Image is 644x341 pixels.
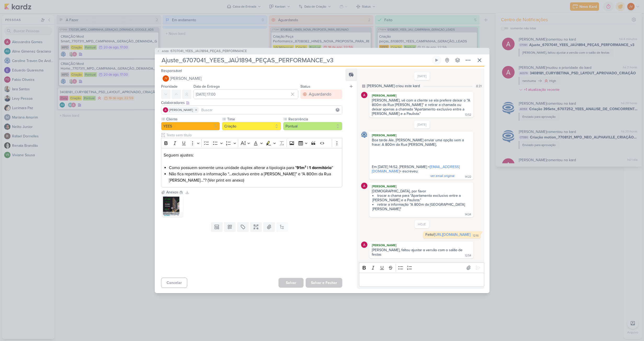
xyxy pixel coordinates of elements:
label: Status [300,84,310,89]
img: Alessandra Gomes [361,183,367,189]
label: Cliente [166,116,220,122]
img: Alessandra Gomes [361,242,367,248]
div: [DEMOGRAPHIC_DATA], por favor [372,189,471,193]
div: 13:52 [465,113,471,117]
span: '' [297,165,333,170]
div: Ligar relógio [435,58,439,62]
a: [URL][DOMAIN_NAME] [434,232,470,237]
div: 8:21 [476,84,482,88]
div: 12:54 [465,254,471,258]
span: [PERSON_NAME] [169,108,193,112]
div: Feito! [425,232,470,237]
li: Como possuem somente uma unidade duplex alterar a tipologia para " [169,165,339,171]
div: Aguardando [309,91,331,97]
span: [PERSON_NAME] [170,75,202,82]
div: Editor toolbar [161,138,343,148]
p: JV [164,77,167,80]
img: Alessandra Gomes [163,107,168,113]
button: AG88 6707041_YEES_JAÚ1894_PEÇAS_PERFORMANCE [157,49,247,54]
button: Aguardando [300,90,342,99]
button: Cancelar [161,278,187,288]
label: Responsável [161,69,182,73]
strong: 91m² | 1 dormitório [297,165,332,170]
div: Anexos (1) [166,189,183,195]
li: retirar a informação "A 800m da [GEOGRAPHIC_DATA][PERSON_NAME]" [372,202,471,211]
div: Editor editing area: main [161,148,343,188]
label: Data de Entrega [193,84,220,89]
div: [PERSON_NAME] [371,243,472,248]
input: Kard Sem Título [160,55,431,65]
div: 12:16 [473,234,478,238]
span: ver email original [430,174,454,178]
div: 14:22 [465,175,471,179]
div: 14:34 [465,213,471,217]
input: Buscar [200,107,341,113]
img: xEvi0HeqJc3ZyIDocU8hn5jC92J3ktPQjdY9muna.png [162,196,183,217]
div: Colaboradores [161,100,343,105]
div: Editor editing area: main [359,273,484,287]
span: Boa tarde Ale, [PERSON_NAME] enviar uma opção sem a frase: A 800m da Rua [PERSON_NAME], Em [DATE]... [372,138,465,178]
img: Caroline Traven De Andrade [361,132,367,138]
span: Não fica repetitivo a informação “…exclusivo entre a [PERSON_NAME]” e “A 800m da Rua [PERSON_NAME... [169,171,331,183]
div: Joney Viana [163,75,169,82]
label: Prioridade [161,84,178,89]
a: [EMAIL_ADDRESS][DOMAIN_NAME] [372,165,460,174]
div: Editor toolbar [359,262,484,273]
span: 6707041_YEES_JAÚ1894_PEÇAS_PERFORMANCE [170,49,247,54]
button: Criação [222,122,281,130]
img: Alessandra Gomes [361,92,367,98]
div: [PERSON_NAME] [371,93,472,98]
button: JV [PERSON_NAME] [161,74,343,83]
input: Texto sem título [165,132,343,138]
li: trocar a chama para "Apartamento exclusivo entre a [PERSON_NAME] e a Paulista." [372,193,471,202]
div: [PERSON_NAME], faltou ajustar a versão com o salão de festas [372,248,464,257]
div: [PERSON_NAME], vê com a cliente se ela prefere deixar o "A 800m da Rua [PERSON_NAME]" e retirar a... [372,98,471,116]
input: Select a date [193,90,299,99]
label: Time [227,116,281,122]
button: Pontual [283,122,342,130]
button: YEES [161,122,220,130]
div: image (12).png [162,212,183,217]
p: Seguem ajustes: [164,152,339,165]
span: AG88 [161,49,169,53]
div: [PERSON_NAME] [371,184,472,189]
div: [PERSON_NAME] criou este kard [367,83,420,89]
div: [PERSON_NAME] [371,133,472,138]
label: Recorrência [288,116,342,122]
